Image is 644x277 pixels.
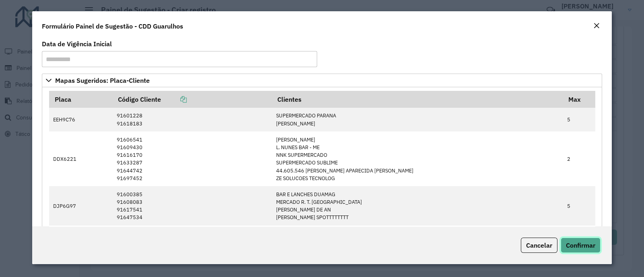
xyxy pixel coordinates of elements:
td: STYLLUS SUPER CENTER [272,226,563,242]
td: 91601228 91618183 [112,108,272,131]
em: Fechar [593,23,600,29]
td: 91606541 91609430 91616170 91633287 91644742 91697452 [112,131,272,186]
th: Placa [49,91,113,108]
td: SUPERMERCADO PARANA [PERSON_NAME] [272,108,563,131]
td: 5 [563,108,595,131]
td: 1 [563,226,595,242]
button: Cancelar [521,238,557,253]
td: 91600385 91608083 91617541 91647534 [112,186,272,226]
button: Close [591,21,602,31]
span: Cancelar [526,241,552,249]
td: DDX6221 [49,131,113,186]
th: Clientes [272,91,563,108]
th: Max [563,91,595,108]
td: PEI6B29 [49,226,113,242]
td: 91612220 [112,226,272,242]
h4: Formulário Painel de Sugestão - CDD Guarulhos [42,21,183,31]
a: Mapas Sugeridos: Placa-Cliente [42,74,602,87]
button: Confirmar [561,238,601,253]
th: Código Cliente [112,91,272,108]
td: 5 [563,186,595,226]
span: Confirmar [566,241,595,249]
td: DJP6G97 [49,186,113,226]
td: 2 [563,131,595,186]
td: [PERSON_NAME] L. NUNES BAR - ME NNK SUPERMERCADO SUPERMERCADO SUBLIME 44.605.546 [PERSON_NAME] AP... [272,131,563,186]
span: Mapas Sugeridos: Placa-Cliente [55,77,150,84]
td: BAR E LANCHES DUAMAG MERCADO R. T. [GEOGRAPHIC_DATA] [PERSON_NAME] DE AN [PERSON_NAME] SPOTTTTTTTT [272,186,563,226]
label: Data de Vigência Inicial [42,39,112,49]
a: Copiar [161,95,187,103]
td: EEH9C76 [49,108,113,131]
